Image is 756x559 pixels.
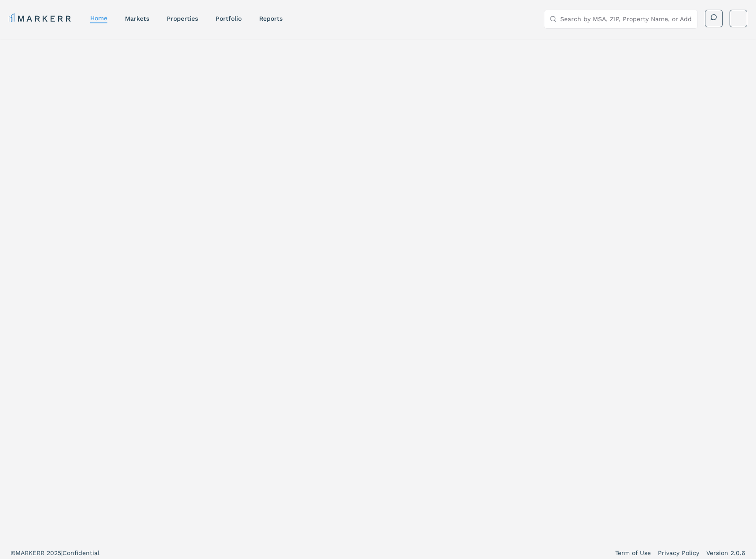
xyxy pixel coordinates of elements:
[47,549,62,556] span: 2025 |
[125,15,149,22] a: markets
[167,15,198,22] a: properties
[259,15,283,22] a: reports
[62,549,99,556] span: Confidential
[615,548,651,557] a: Term of Use
[90,15,107,22] a: home
[15,549,47,556] span: MARKERR
[9,12,73,25] a: MARKERR
[706,548,745,557] a: Version 2.0.6
[11,549,15,556] span: ©
[560,10,692,28] input: Search by MSA, ZIP, Property Name, or Address
[658,548,699,557] a: Privacy Policy
[216,15,242,22] a: Portfolio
